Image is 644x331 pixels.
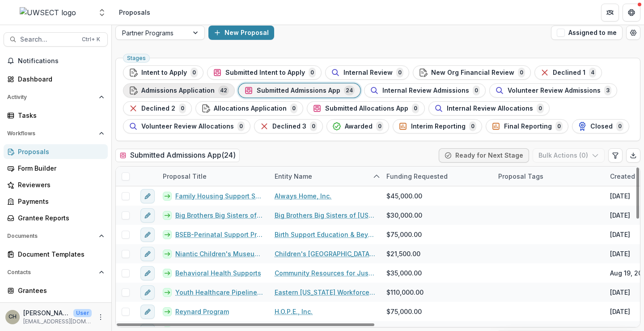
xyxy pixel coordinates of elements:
span: 0 [179,103,186,113]
span: Contacts [7,269,95,275]
button: edit [140,285,155,300]
div: [DATE] [610,211,630,220]
button: Admissions Application42 [123,83,235,98]
a: H.O.P.E., Inc. [275,307,313,316]
span: Stages [127,55,146,61]
div: Proposal Tags [493,172,549,181]
span: Workflows [7,130,95,137]
button: edit [140,305,155,319]
span: Notifications [18,57,104,65]
button: More [95,312,106,322]
button: Assigned to me [551,26,623,40]
button: Ready for Next Stage [439,148,529,163]
button: Partners [601,4,619,21]
a: Form Builder [4,161,108,176]
a: Reviewers [4,177,108,192]
span: 0 [290,103,297,113]
button: Closed0 [572,119,629,133]
span: 0 [310,121,317,131]
button: Submitted Admissions App24 [238,83,360,98]
div: Funding Requested [381,172,453,181]
button: Open entity switcher [96,4,108,21]
button: Interim Reporting0 [393,119,482,133]
a: Dashboard [4,72,108,86]
span: 0 [396,68,403,77]
span: Submitted Allocations App [325,105,408,112]
span: Internal Review [343,69,393,77]
span: 0 [616,121,623,131]
span: Declined 3 [272,123,306,130]
span: Intent to Apply [141,69,187,77]
span: Final Reporting [504,123,552,130]
button: Submitted Allocations App0 [307,101,425,116]
span: $21,500.00 [386,249,420,258]
div: Payments [18,197,101,206]
a: Grantee Reports [4,211,108,225]
a: Eastern [US_STATE] Workforce Investment Board [275,288,376,297]
button: edit [140,208,155,223]
button: Open Activity [4,90,108,104]
span: $30,000.00 [386,211,422,220]
span: $35,000.00 [386,268,422,278]
div: Proposal Title [157,167,269,186]
div: Grantees [18,286,101,295]
a: Big Brothers Big Sisters of [US_STATE], Inc [275,211,376,220]
div: Ctrl + K [80,34,102,44]
div: Proposal Tags [493,167,605,186]
div: Funding Requested [381,167,493,186]
p: User [73,309,92,317]
a: Always Home, Inc. [275,191,331,201]
button: Declined 30 [254,119,323,133]
span: Interim Reporting [411,123,466,130]
a: Grantees [4,283,108,298]
button: Internal Review0 [325,65,409,80]
span: Submitted Admissions App [257,87,340,95]
div: Entity Name [269,167,381,186]
a: Community Resources for Justice [275,268,376,278]
div: Carli Herz [8,314,17,320]
span: Documents [7,233,95,239]
div: [DATE] [610,191,630,201]
span: 0 [537,103,544,113]
span: 0 [518,68,525,77]
button: edit [140,228,155,242]
div: Entity Name [269,172,318,181]
span: 0 [191,68,198,77]
button: Submitted Intent to Apply0 [207,65,322,80]
button: Internal Review Admissions0 [364,83,486,98]
button: Internal Review Allocations0 [428,101,550,116]
div: [DATE] [610,307,630,316]
h2: Submitted Admissions App ( 24 ) [115,149,240,162]
span: 24 [344,86,355,95]
div: [DATE] [610,249,630,258]
a: Behavioral Health Supports [175,268,261,278]
button: edit [140,189,155,203]
span: Allocations Application [214,105,287,112]
div: [DATE] [610,230,630,239]
a: Big Brothers Big Sisters of CT Mentoring Programs [175,211,264,220]
span: $110,000.00 [386,288,424,297]
span: Awarded [345,123,373,130]
button: Open Documents [4,229,108,243]
a: Reynard Program [175,307,229,316]
button: edit [140,266,155,280]
span: Submitted Intent to Apply [225,69,305,77]
div: [DATE] [610,288,630,297]
a: Niantic Children's Museum Learning Supports/ Outreach [175,249,264,258]
span: Declined 2 [141,105,175,112]
span: 4 [589,68,596,77]
span: Closed [590,123,613,130]
button: Notifications [4,54,108,68]
span: 0 [473,86,480,95]
button: Allocations Application0 [195,101,303,116]
button: Intent to Apply0 [123,65,203,80]
span: Internal Review Allocations [447,105,533,112]
a: Document Templates [4,247,108,262]
span: 0 [555,121,563,131]
a: Children's [GEOGRAPHIC_DATA], Inc. [275,249,376,258]
button: New Proposal [208,26,274,40]
button: Search... [4,32,108,47]
button: Edit table settings [608,148,623,163]
p: [EMAIL_ADDRESS][DOMAIN_NAME] [23,318,92,326]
